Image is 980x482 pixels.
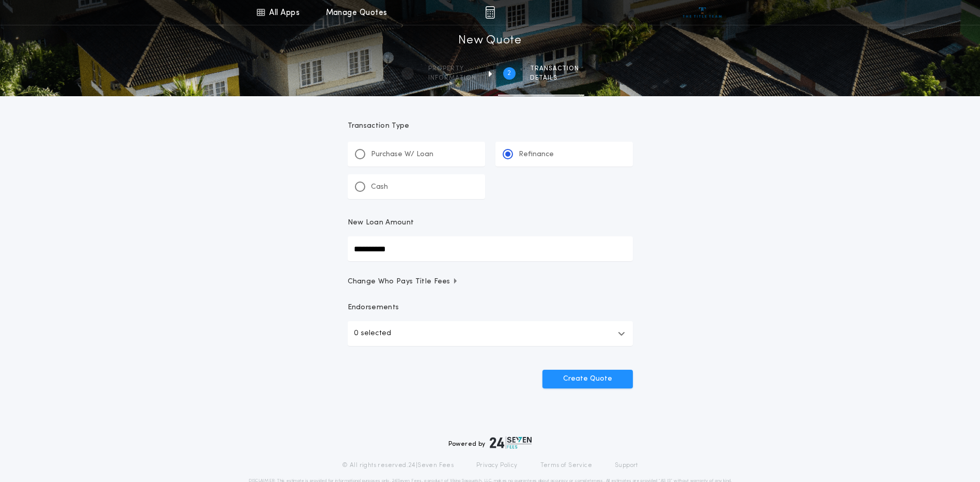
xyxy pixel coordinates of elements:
div: Powered by [448,436,532,449]
p: Cash [371,182,388,192]
span: Change Who Pays Title Fees [348,277,459,287]
img: img [485,6,495,19]
span: details [530,74,579,82]
a: Privacy Policy [476,461,518,470]
button: Change Who Pays Title Fees [348,277,633,287]
h1: New Quote [458,33,521,49]
button: 0 selected [348,321,633,346]
p: © All rights reserved. 24|Seven Fees [342,461,454,470]
span: Property [428,65,476,73]
p: Endorsements [348,303,633,313]
img: logo [490,436,532,449]
h2: 2 [507,69,511,78]
p: 0 selected [354,327,391,340]
button: Create Quote [542,370,633,388]
a: Support [615,461,638,470]
a: Terms of Service [540,461,592,470]
span: Transaction [530,65,579,73]
p: New Loan Amount [348,218,414,228]
p: Purchase W/ Loan [371,149,433,160]
input: New Loan Amount [348,236,633,261]
span: information [428,74,476,82]
p: Transaction Type [348,121,633,131]
p: Refinance [519,149,554,160]
img: vs-icon [683,7,722,18]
